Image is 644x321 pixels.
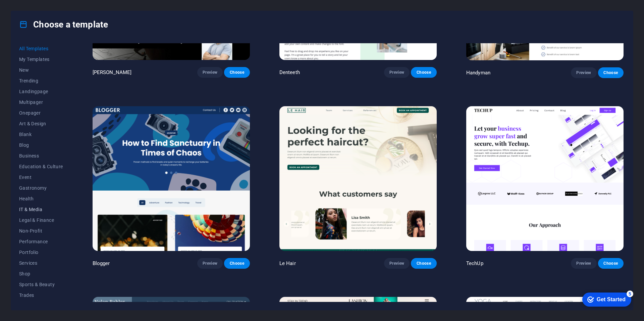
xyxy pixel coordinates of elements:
[19,250,63,255] span: Portfolio
[19,236,63,247] button: Performance
[203,70,217,75] span: Preview
[19,271,63,276] span: Shop
[5,3,54,17] div: Get Started 5 items remaining, 0% complete
[197,67,223,78] button: Preview
[576,261,591,266] span: Preview
[19,54,63,65] button: My Templates
[416,70,431,75] span: Choose
[384,258,410,269] button: Preview
[19,140,63,150] button: Blog
[93,260,110,267] p: Blogger
[19,258,63,268] button: Services
[19,207,63,212] span: IT & Media
[19,110,63,116] span: Onepager
[19,301,63,311] button: Travel
[19,67,63,73] span: New
[576,70,591,75] span: Preview
[19,89,63,94] span: Landingpage
[19,290,63,301] button: Trades
[50,1,56,8] div: 5
[203,261,217,266] span: Preview
[19,204,63,215] button: IT & Media
[224,258,250,269] button: Choose
[19,228,63,234] span: Non-Profit
[571,258,596,269] button: Preview
[224,67,250,78] button: Choose
[411,67,436,78] button: Choose
[19,193,63,204] button: Health
[19,247,63,258] button: Portfolio
[19,268,63,279] button: Shop
[598,258,624,269] button: Choose
[598,67,624,78] button: Choose
[603,70,618,75] span: Choose
[19,86,63,97] button: Landingpage
[19,196,63,201] span: Health
[19,121,63,126] span: Art & Design
[19,118,63,129] button: Art & Design
[19,175,63,180] span: Event
[19,279,63,290] button: Sports & Beauty
[229,261,244,266] span: Choose
[411,258,436,269] button: Choose
[571,67,596,78] button: Preview
[384,67,410,78] button: Preview
[19,260,63,266] span: Services
[19,164,63,169] span: Education & Culture
[19,239,63,244] span: Performance
[19,172,63,183] button: Event
[19,215,63,226] button: Legal & Finance
[197,258,223,269] button: Preview
[19,97,63,108] button: Multipager
[19,282,63,287] span: Sports & Beauty
[603,261,618,266] span: Choose
[19,150,63,161] button: Business
[19,100,63,105] span: Multipager
[416,261,431,266] span: Choose
[19,57,63,62] span: My Templates
[19,226,63,236] button: Non-Profit
[19,142,63,148] span: Blog
[466,69,490,76] p: Handyman
[279,260,296,267] p: Le Hair
[19,217,63,223] span: Legal & Finance
[466,260,483,267] p: TechUp
[389,261,404,266] span: Preview
[279,106,437,251] img: Le Hair
[19,185,63,191] span: Gastronomy
[19,46,63,51] span: All Templates
[19,43,63,54] button: All Templates
[19,183,63,193] button: Gastronomy
[19,78,63,83] span: Trending
[93,106,250,251] img: Blogger
[19,129,63,140] button: Blank
[93,69,132,76] p: [PERSON_NAME]
[19,19,108,30] h4: Choose a template
[19,132,63,137] span: Blank
[19,293,63,298] span: Trades
[389,70,404,75] span: Preview
[19,153,63,158] span: Business
[279,69,300,76] p: Denteeth
[229,70,244,75] span: Choose
[20,7,49,13] div: Get Started
[466,106,624,251] img: TechUp
[19,75,63,86] button: Trending
[19,161,63,172] button: Education & Culture
[19,108,63,118] button: Onepager
[19,65,63,75] button: New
